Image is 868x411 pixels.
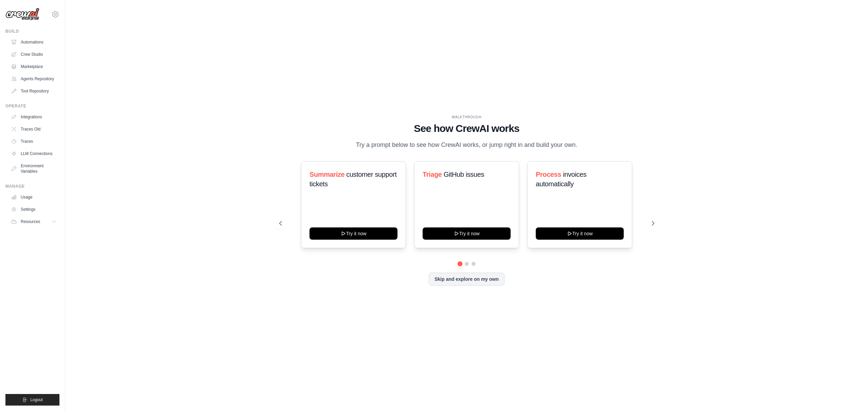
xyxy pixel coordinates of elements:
[309,227,397,240] button: Try it now
[8,61,59,72] a: Marketplace
[536,171,586,188] span: invoices automatically
[8,136,59,147] a: Traces
[423,171,442,178] span: Triage
[8,49,59,60] a: Crew Studio
[429,273,504,286] button: Skip and explore on my own
[279,122,654,135] h1: See how CrewAI works
[8,73,59,84] a: Agents Repository
[8,160,59,177] a: Environment Variables
[5,184,59,189] div: Manage
[423,227,511,240] button: Try it now
[8,86,59,97] a: Tool Repository
[536,171,561,178] span: Process
[8,192,59,203] a: Usage
[8,112,59,122] a: Integrations
[8,204,59,215] a: Settings
[8,148,59,159] a: LLM Connections
[444,171,484,178] span: GitHub issues
[279,115,654,120] div: WALKTHROUGH
[30,397,43,403] span: Logout
[5,8,39,21] img: Logo
[8,124,59,135] a: Traces Old
[5,29,59,34] div: Build
[536,227,624,240] button: Try it now
[5,103,59,109] div: Operate
[8,216,59,227] button: Resources
[309,171,344,178] span: Summarize
[353,140,581,150] p: Try a prompt below to see how CrewAI works, or jump right in and build your own.
[21,219,40,224] span: Resources
[309,171,396,188] span: customer support tickets
[5,394,59,406] button: Logout
[8,37,59,48] a: Automations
